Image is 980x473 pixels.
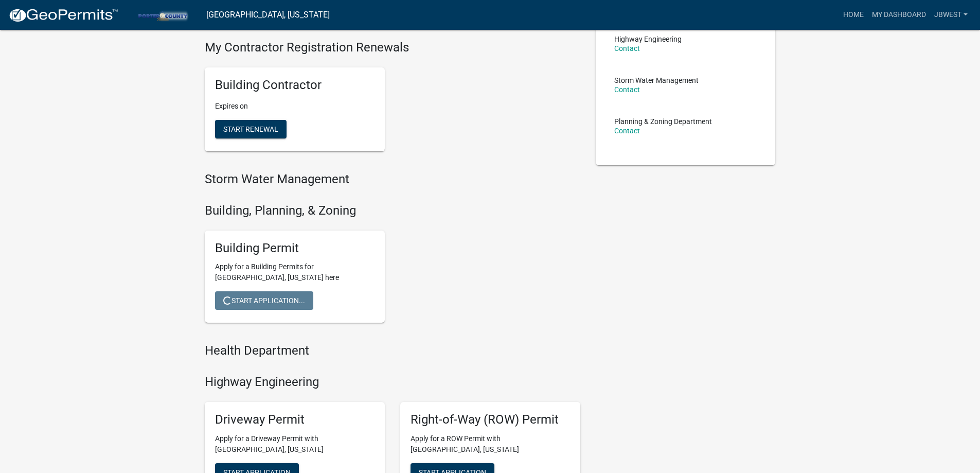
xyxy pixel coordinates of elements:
h5: Driveway Permit [215,412,375,427]
p: Apply for a Driveway Permit with [GEOGRAPHIC_DATA], [US_STATE] [215,433,375,455]
span: Start Application... [223,296,305,305]
h5: Building Contractor [215,78,375,93]
h5: Building Permit [215,241,375,256]
p: Planning & Zoning Department [614,118,712,125]
h5: Right-of-Way (ROW) Permit [411,412,570,427]
button: Start Renewal [215,120,287,138]
a: Contact [614,85,640,94]
a: Contact [614,44,640,52]
a: jbwest [930,5,972,25]
p: Apply for a ROW Permit with [GEOGRAPHIC_DATA], [US_STATE] [411,433,570,455]
a: [GEOGRAPHIC_DATA], [US_STATE] [206,6,330,24]
p: Expires on [215,101,375,112]
button: Start Application... [215,291,313,310]
h4: Highway Engineering [205,375,580,390]
h4: Storm Water Management [205,172,580,187]
a: Contact [614,127,640,135]
img: Porter County, Indiana [127,8,198,22]
p: Apply for a Building Permits for [GEOGRAPHIC_DATA], [US_STATE] here [215,261,375,283]
h4: Health Department [205,343,580,358]
h4: Building, Planning, & Zoning [205,203,580,218]
a: Home [839,5,868,25]
p: Highway Engineering [614,36,682,43]
wm-registration-list-section: My Contractor Registration Renewals [205,40,580,160]
h4: My Contractor Registration Renewals [205,40,580,55]
p: Storm Water Management [614,77,699,84]
span: Start Renewal [223,125,278,133]
a: My Dashboard [868,5,930,25]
